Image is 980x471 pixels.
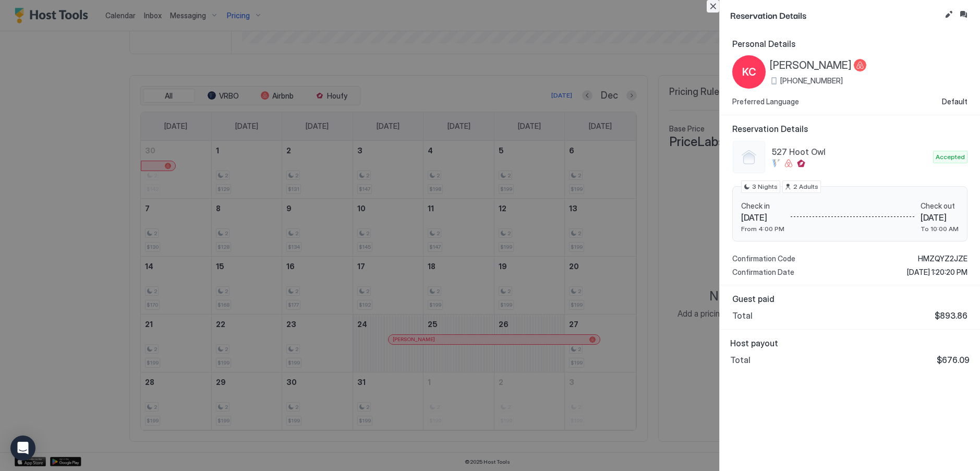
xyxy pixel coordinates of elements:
[742,64,756,80] span: KC
[907,268,967,277] span: [DATE] 1:20:20 PM
[921,212,959,223] span: [DATE]
[921,225,959,233] span: To 10:00 AM
[732,97,799,106] span: Preferred Language
[942,8,955,21] button: Edit reservation
[918,254,967,263] span: HMZQYZ2JZE
[730,8,940,21] span: Reservation Details
[741,212,784,223] span: [DATE]
[730,355,751,365] span: Total
[793,182,818,191] span: 2 Adults
[921,201,959,211] span: Check out
[780,76,843,86] span: [PHONE_NUMBER]
[937,355,970,365] span: $676.09
[732,124,967,134] span: Reservation Details
[942,97,967,106] span: Default
[732,254,795,263] span: Confirmation Code
[772,147,929,157] span: 527 Hoot Owl
[957,8,970,21] button: Inbox
[935,310,967,321] span: $893.86
[770,59,852,72] span: [PERSON_NAME]
[10,436,35,461] div: Open Intercom Messenger
[936,152,965,162] span: Accepted
[732,39,967,49] span: Personal Details
[732,268,794,277] span: Confirmation Date
[730,338,970,348] span: Host payout
[741,201,784,211] span: Check in
[732,294,967,304] span: Guest paid
[752,182,778,191] span: 3 Nights
[741,225,784,233] span: From 4:00 PM
[732,310,753,321] span: Total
